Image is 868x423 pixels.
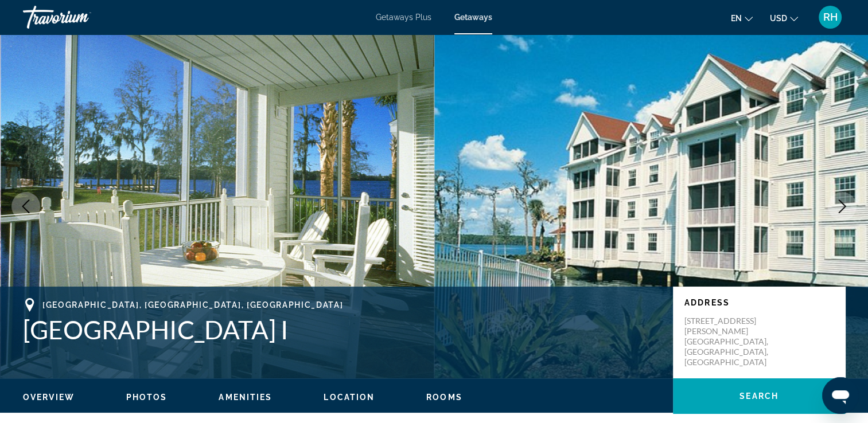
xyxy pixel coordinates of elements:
span: RH [823,11,838,23]
button: Overview [23,392,75,402]
button: Next image [828,192,857,221]
span: USD [770,14,787,23]
iframe: Button to launch messaging window [822,377,859,414]
span: Rooms [426,393,462,402]
span: Location [324,393,375,402]
p: [STREET_ADDRESS][PERSON_NAME] [GEOGRAPHIC_DATA], [GEOGRAPHIC_DATA], [GEOGRAPHIC_DATA] [684,316,776,367]
button: Location [324,392,375,402]
button: Change currency [770,10,798,26]
span: Amenities [219,393,272,402]
a: Getaways Plus [376,13,431,22]
span: en [731,14,742,23]
p: Address [684,298,834,307]
span: Search [739,391,779,401]
a: Getaways [454,13,492,22]
button: Previous image [11,192,40,221]
button: Amenities [219,392,272,402]
span: [GEOGRAPHIC_DATA], [GEOGRAPHIC_DATA], [GEOGRAPHIC_DATA] [42,300,343,310]
button: Rooms [426,392,462,402]
button: User Menu [815,5,845,29]
button: Change language [731,10,753,26]
h1: [GEOGRAPHIC_DATA] I [23,315,661,344]
span: Photos [126,393,168,402]
button: Search [673,378,845,414]
button: Photos [126,392,168,402]
span: Overview [23,393,75,402]
a: Travorium [23,2,138,32]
